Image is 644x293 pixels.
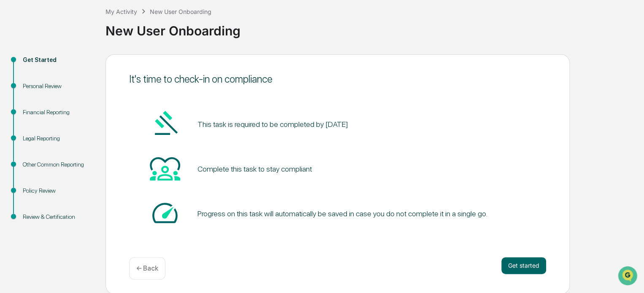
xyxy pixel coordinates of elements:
div: Personal Review [23,82,92,91]
div: 🗄️ [61,107,68,114]
img: Gavel [150,108,180,139]
div: Other Common Reporting [23,160,92,169]
div: Financial Reporting [23,108,92,117]
a: Powered byPylon [60,142,102,149]
div: Complete this task to stay compliant [197,164,311,173]
div: Legal Reporting [23,134,92,143]
pre: This task is required to be completed by [DATE] [197,118,348,130]
a: 🖐️Preclearance [5,103,58,118]
span: Preclearance [17,106,54,115]
p: How can we help? [8,18,154,31]
p: ← Back [136,264,158,272]
div: Review & Certification [23,212,92,221]
button: Get started [501,257,546,274]
div: We're available if you need us! [29,73,107,80]
div: Progress on this task will automatically be saved in case you do not complete it in a single go. [197,209,487,218]
iframe: Open customer support [617,265,640,288]
a: 🔎Data Lookup [5,119,57,134]
img: Speed-dial [150,198,180,228]
div: It's time to check-in on compliance [129,73,546,85]
div: New User Onboarding [150,8,211,15]
img: Heart [150,153,180,183]
a: 🗄️Attestations [58,103,108,118]
div: 🔎 [8,123,15,130]
div: My Activity [106,8,137,15]
div: 🖐️ [8,107,15,114]
div: Get Started [23,56,92,65]
button: Start new chat [143,67,154,77]
span: Pylon [84,143,102,149]
div: Policy Review [23,186,92,195]
div: Start new chat [29,65,138,73]
span: Data Lookup [17,122,53,131]
div: New User Onboarding [106,16,640,38]
span: Attestations [70,106,105,115]
img: 1746055101610-c473b297-6a78-478c-a979-82029cc54cd1 [8,65,24,80]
